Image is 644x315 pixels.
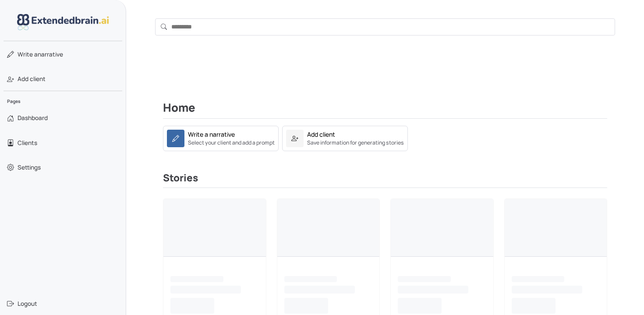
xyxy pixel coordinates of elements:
a: Write a narrativeSelect your client and add a prompt [163,133,279,142]
a: Add clientSave information for generating stories [282,126,408,151]
span: Dashboard [18,113,48,122]
h3: Stories [163,172,607,188]
img: logo [17,14,109,30]
span: Write a [18,50,38,58]
span: Settings [18,163,41,172]
span: Logout [18,299,37,308]
span: Add client [18,74,46,83]
div: Write a narrative [188,130,235,139]
a: Add clientSave information for generating stories [282,133,408,142]
span: Clients [18,138,37,147]
a: Write a narrativeSelect your client and add a prompt [163,126,279,151]
small: Save information for generating stories [307,139,404,147]
h2: Home [163,101,607,119]
small: Select your client and add a prompt [188,139,275,147]
div: Add client [307,130,335,139]
span: narrative [18,50,63,59]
